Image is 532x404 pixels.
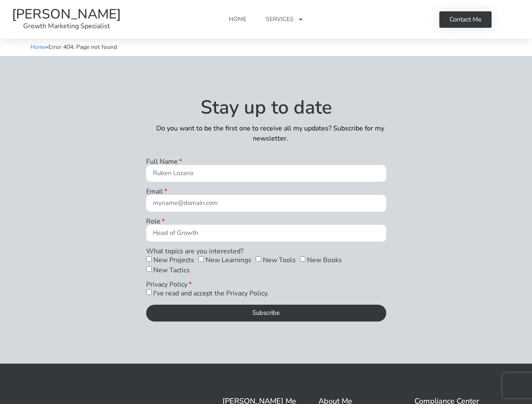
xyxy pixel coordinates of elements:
label: New Learnings [206,255,251,265]
iframe: Chat Widget [490,364,532,404]
label: New Tools [263,255,296,265]
label: Role [146,218,165,225]
a: Home [30,43,46,51]
label: New Books [307,255,342,265]
span: Error 404: Page not found [48,43,117,51]
span: Contact Me [449,16,481,23]
span: » [30,43,117,51]
input: myname@domain.com [146,195,386,212]
h2: Stay up to date [146,98,386,117]
label: I've read and accept the Privacy Policy. [153,289,269,298]
label: New Tactics [153,266,190,275]
button: Subscribe [146,305,386,322]
input: Head of Growth [146,225,386,242]
label: What topics are you interested? [146,248,243,255]
span: Subscribe [252,310,280,316]
input: Ruben Lozano [146,165,386,182]
p: Do you want to be the first one to receive all my updates? Subscribe for my newsletter. [155,123,386,144]
a: [PERSON_NAME] [12,5,121,23]
label: New Projects [153,255,194,265]
label: Full Name [146,158,182,165]
a: Contact Me [439,11,492,28]
label: Privacy Policy [146,281,192,288]
form: Newsletter Footer [146,158,386,328]
label: Email [146,188,167,195]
